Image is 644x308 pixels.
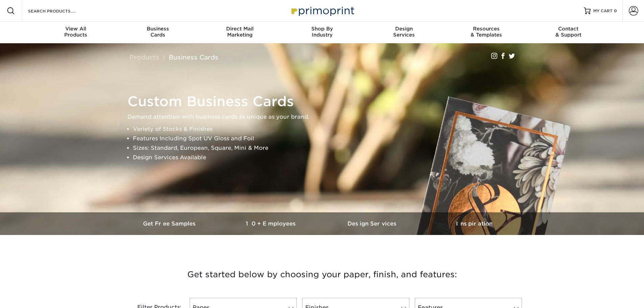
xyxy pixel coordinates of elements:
[593,8,613,14] span: MY CART
[614,8,617,13] span: 0
[527,26,610,32] span: Contact
[527,26,610,38] div: & Support
[35,26,117,32] span: View All
[363,26,445,32] span: Design
[281,26,363,38] div: Industry
[199,22,281,43] a: Direct MailMarketing
[288,3,356,18] img: Primoprint
[35,26,117,38] div: Products
[199,26,281,32] span: Direct Mail
[363,22,445,43] a: DesignServices
[117,22,199,43] a: BusinessCards
[445,22,527,43] a: Resources& Templates
[424,212,525,235] a: Inspiration
[117,26,199,38] div: Cards
[363,26,445,38] div: Services
[445,26,527,38] div: & Templates
[169,53,218,61] a: Business Cards
[117,26,199,32] span: Business
[221,220,322,227] h3: 10+ Employees
[221,212,322,235] a: 10+ Employees
[35,22,117,43] a: View AllProducts
[322,212,424,235] a: Design Services
[124,259,520,290] h3: Get started below by choosing your paper, finish, and features:
[119,212,221,235] a: Get Free Samples
[322,220,424,227] h3: Design Services
[424,220,525,227] h3: Inspiration
[199,26,281,38] div: Marketing
[281,26,363,32] span: Shop By
[133,134,523,143] li: Features Including Spot UV Gloss and Foil
[119,220,221,227] h3: Get Free Samples
[133,124,523,134] li: Variety of Stocks & Finishes
[2,287,57,306] iframe: Google Customer Reviews
[445,26,527,32] span: Resources
[127,93,523,110] h1: Custom Business Cards
[129,53,159,61] a: Products
[127,112,523,122] p: Demand attention with business cards as unique as your brand.
[281,22,363,43] a: Shop ByIndustry
[133,143,523,153] li: Sizes: Standard, European, Square, Mini & More
[527,22,610,43] a: Contact& Support
[133,153,523,162] li: Design Services Available
[27,7,93,15] input: SEARCH PRODUCTS.....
